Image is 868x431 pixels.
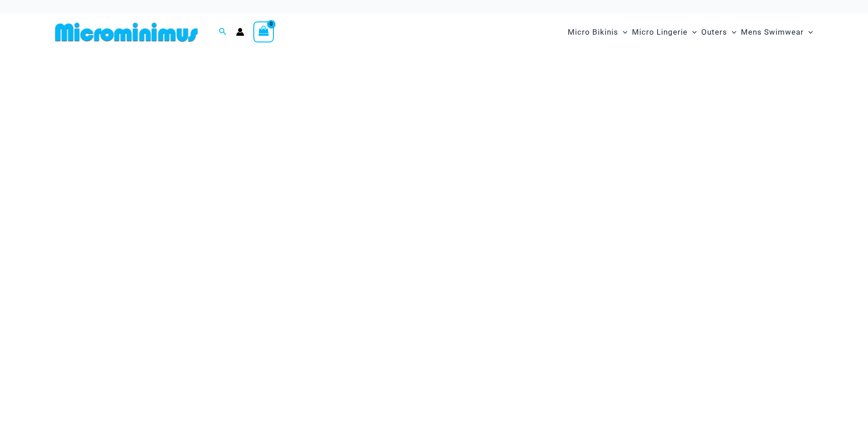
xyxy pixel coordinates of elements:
span: Menu Toggle [688,21,697,44]
span: Micro Bikinis [568,21,618,44]
span: Mens Swimwear [741,21,804,44]
span: Menu Toggle [727,21,736,44]
span: Micro Lingerie [632,21,688,44]
img: Waves Breaking Ocean Bikini Pack [5,60,863,352]
a: OutersMenu ToggleMenu Toggle [699,18,739,46]
a: Micro BikinisMenu ToggleMenu Toggle [565,18,630,46]
nav: Site Navigation [564,17,817,47]
span: Menu Toggle [618,21,627,44]
img: MM SHOP LOGO FLAT [51,22,201,42]
a: View Shopping Cart, empty [253,21,274,42]
a: Search icon link [219,26,227,38]
a: Micro LingerieMenu ToggleMenu Toggle [630,18,699,46]
a: Account icon link [236,28,244,36]
a: Mens SwimwearMenu ToggleMenu Toggle [739,18,815,46]
span: Outers [701,21,727,44]
span: Menu Toggle [804,21,813,44]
